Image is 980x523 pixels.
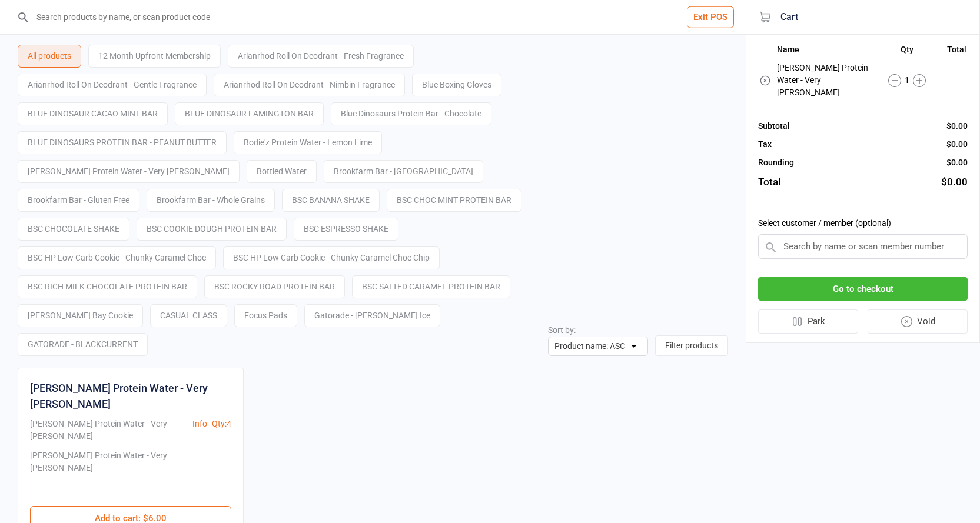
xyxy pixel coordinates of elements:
[876,45,939,59] th: Qty
[655,335,728,356] button: Filter products
[18,333,148,356] div: GATORADE - BLACKCURRENT
[387,189,521,212] div: BSC CHOC MINT PROTEIN BAR
[758,217,968,229] label: Select customer / member (optional)
[868,309,968,334] button: Void
[30,380,231,412] div: [PERSON_NAME] Protein Water - Very [PERSON_NAME]
[137,218,287,241] div: BSC COOKIE DOUGH PROTEIN BAR
[192,418,207,430] button: Info
[758,309,858,334] button: Park
[214,74,405,96] div: Arianrhod Roll On Deodrant - Nimbin Fragrance
[18,160,240,183] div: [PERSON_NAME] Protein Water - Very [PERSON_NAME]
[234,131,382,154] div: Bodie'z Protein Water - Lemon Lime
[18,74,207,96] div: Arianrhod Roll On Deodrant - Gentle Fragrance
[88,45,221,68] div: 12 Month Upfront Membership
[941,175,968,190] div: $0.00
[18,189,139,212] div: Brookfarm Bar - Gluten Free
[18,304,143,327] div: [PERSON_NAME] Bay Cookie
[758,156,794,169] div: Rounding
[147,189,275,212] div: Brookfarm Bar - Whole Grains
[412,74,501,96] div: Blue Boxing Gloves
[294,218,398,241] div: BSC ESPRESSO SHAKE
[324,160,483,183] div: Brookfarm Bar - [GEOGRAPHIC_DATA]
[758,175,780,190] div: Total
[352,275,510,298] div: BSC SALTED CARAMEL PROTEIN BAR
[758,120,790,132] div: Subtotal
[175,102,324,125] div: BLUE DINOSAUR LAMINGTON BAR
[234,304,297,327] div: Focus Pads
[30,418,188,442] div: [PERSON_NAME] Protein Water - Very [PERSON_NAME]
[30,449,227,494] div: [PERSON_NAME] Protein Water - Very [PERSON_NAME]
[223,246,440,269] div: BSC HP Low Carb Cookie - Chunky Caramel Choc Chip
[946,138,968,151] div: $0.00
[212,418,231,430] div: Qty: 4
[18,275,197,298] div: BSC RICH MILK CHOCOLATE PROTEIN BAR
[247,160,317,183] div: Bottled Water
[946,156,968,169] div: $0.00
[204,275,345,298] div: BSC ROCKY ROAD PROTEIN BAR
[228,45,414,68] div: Arianrhod Roll On Deodrant - Fresh Fragrance
[150,304,227,327] div: CASUAL CLASS
[18,131,227,154] div: BLUE DINOSAURS PROTEIN BAR - PEANUT BUTTER
[777,60,875,101] td: [PERSON_NAME] Protein Water - Very [PERSON_NAME]
[18,246,216,269] div: BSC HP Low Carb Cookie - Chunky Caramel Choc
[18,102,168,125] div: BLUE DINOSAUR CACAO MINT BAR
[548,325,576,335] label: Sort by:
[758,234,968,259] input: Search by name or scan member number
[758,277,968,301] button: Go to checkout
[946,120,968,132] div: $0.00
[687,6,734,28] button: Exit POS
[18,218,129,241] div: BSC CHOCOLATE SHAKE
[777,45,875,59] th: Name
[304,304,440,327] div: Gatorade - [PERSON_NAME] Ice
[18,45,81,68] div: All products
[939,45,966,59] th: Total
[331,102,491,125] div: Blue Dinosaurs Protein Bar - Chocolate
[282,189,380,212] div: BSC BANANA SHAKE
[876,74,939,87] div: 1
[758,138,772,151] div: Tax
